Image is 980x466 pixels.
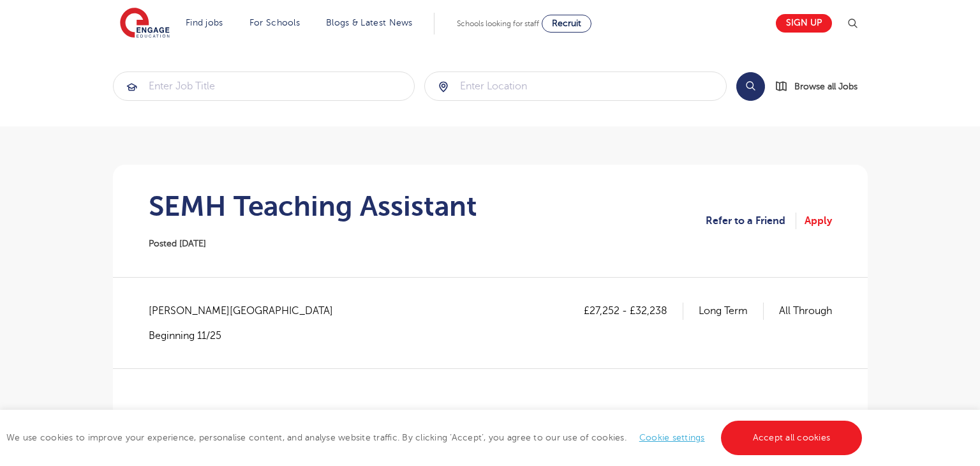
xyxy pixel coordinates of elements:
span: Recruit [552,19,581,28]
span: Schools looking for staff [457,19,539,28]
h1: SEMH Teaching Assistant [149,190,477,222]
span: We use cookies to improve your experience, personalise content, and analyse website traffic. By c... [6,433,865,442]
a: Accept all cookies [721,421,863,455]
a: Refer to a Friend [706,213,796,229]
span: [PERSON_NAME][GEOGRAPHIC_DATA] [149,303,346,319]
p: Long Term [699,303,764,319]
p: £27,252 - £32,238 [584,303,683,319]
span: Posted [DATE] [149,239,206,248]
button: Search [736,72,765,101]
input: Submit [114,72,415,100]
a: Recruit [542,15,591,33]
a: Blogs & Latest News [326,18,413,27]
span: Browse all Jobs [794,79,857,94]
p: Beginning 11/25 [149,329,346,343]
strong: SEMH Teaching Assistant – [GEOGRAPHIC_DATA] (Primary Schools) [149,409,463,421]
a: For Schools [249,18,300,27]
a: Apply [805,213,832,229]
a: Browse all Jobs [775,79,868,94]
a: Find jobs [186,18,223,27]
a: Cookie settings [639,433,705,442]
input: Submit [425,72,726,100]
a: Sign up [776,14,832,33]
img: Engage Education [120,8,170,40]
div: Submit [113,71,415,101]
div: Submit [424,71,727,101]
p: All Through [779,303,832,319]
